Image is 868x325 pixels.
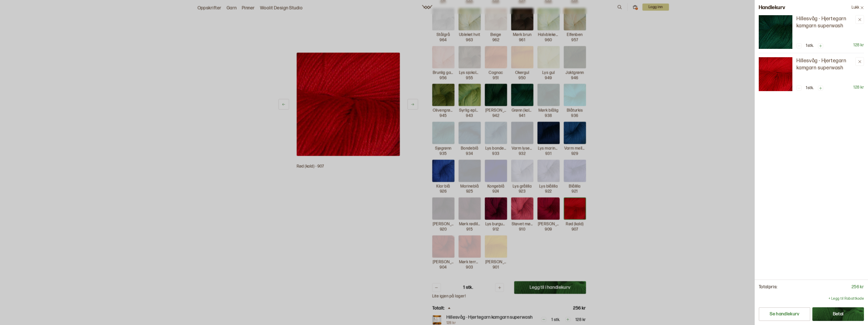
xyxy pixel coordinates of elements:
[853,85,864,90] p: 128 kr
[806,85,814,91] p: 1 stk.
[812,307,864,321] button: Betal
[829,296,864,301] p: + Legg til Rabattkode
[796,15,853,29] a: Hillesvåg - Hjertegarn kamgarn superwash
[853,43,864,48] p: 128 kr
[759,15,792,49] img: Hillesvåg - Hjertegarn kamgarn superwash
[759,57,792,91] img: Hillesvåg - Hjertegarn kamgarn superwash
[796,57,853,71] a: Hillesvåg - Hjertegarn kamgarn superwash
[806,43,814,49] p: 1 stk.
[852,284,864,290] p: 256 kr
[759,284,777,290] p: Totalpris:
[759,307,810,321] button: Se handlekurv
